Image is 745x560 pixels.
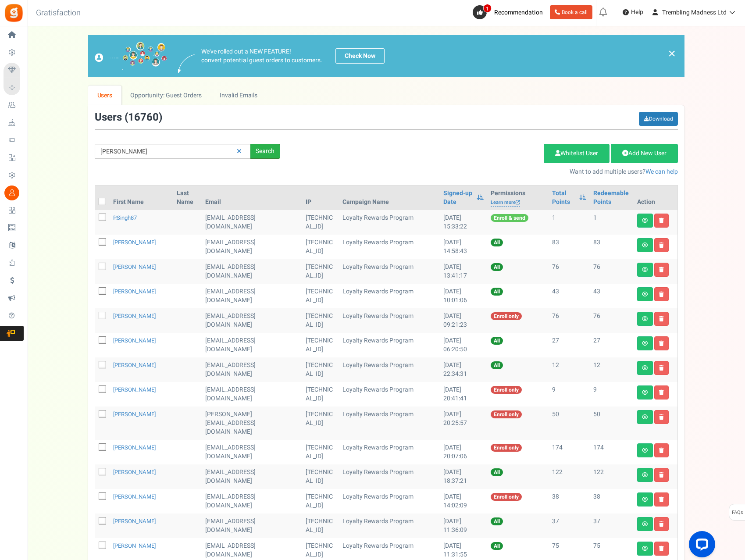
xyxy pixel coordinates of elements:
td: [EMAIL_ADDRESS][DOMAIN_NAME] [202,235,302,259]
td: [TECHNICAL_ID] [302,382,339,407]
i: View details [642,316,648,321]
td: [DATE] 20:07:06 [440,440,487,464]
td: [DATE] 14:02:09 [440,489,487,514]
i: Delete user [659,390,664,395]
i: Delete user [659,341,664,346]
span: All [491,517,503,525]
input: Search by email or name [95,144,250,159]
td: 83 [590,235,634,259]
span: Enroll & send [491,214,528,222]
td: 9 [549,382,590,407]
a: [PERSON_NAME] [113,287,156,296]
a: Add New User [611,144,678,163]
td: 1 [549,210,590,235]
p: We've rolled out a NEW FEATURE! convert potential guest orders to customers. [201,47,322,65]
a: 1 Recommendation [473,5,546,19]
td: 76 [590,308,634,333]
th: Action [634,185,677,210]
td: Loyalty Rewards Program [339,333,440,357]
td: [EMAIL_ADDRESS][DOMAIN_NAME] [202,284,302,308]
th: IP [302,185,339,210]
i: View details [642,497,648,502]
a: × [668,48,676,59]
td: 50 [590,407,634,440]
td: Loyalty Rewards Program [339,284,440,308]
td: Loyalty Rewards Program [339,382,440,407]
td: Loyalty Rewards Program [339,514,440,538]
span: Enroll only [491,312,522,320]
td: [EMAIL_ADDRESS][DOMAIN_NAME] [202,514,302,538]
span: FAQs [731,504,743,521]
td: [TECHNICAL_ID] [302,308,339,333]
td: 76 [549,259,590,284]
p: Want to add multiple users? [293,168,678,176]
i: View details [642,472,648,478]
i: Delete user [659,521,664,527]
td: 50 [549,407,590,440]
i: Delete user [659,546,664,551]
td: Loyalty Rewards Program [339,489,440,514]
a: [PERSON_NAME] [113,361,156,369]
span: All [491,239,503,246]
i: Delete user [659,267,664,272]
a: [PERSON_NAME] [113,542,156,550]
td: 37 [590,514,634,538]
a: [PERSON_NAME] [113,492,156,501]
span: Enroll only [491,386,522,394]
th: Last Name [173,185,201,210]
a: p.singh87 [113,214,137,222]
i: View details [642,414,648,420]
i: Delete user [659,243,664,248]
i: View details [642,292,648,297]
span: Enroll only [491,493,522,501]
span: Help [629,8,643,17]
span: All [491,542,503,550]
i: Delete user [659,414,664,420]
span: Recommendation [494,8,543,17]
td: 43 [590,284,634,308]
i: Delete user [659,448,664,453]
a: Invalid Emails [211,86,267,105]
td: [DATE] 20:25:57 [440,407,487,440]
i: Delete user [659,472,664,478]
td: [EMAIL_ADDRESS][DOMAIN_NAME] [202,464,302,489]
td: [EMAIL_ADDRESS][DOMAIN_NAME] [202,440,302,464]
td: [TECHNICAL_ID] [302,210,339,235]
th: Email [202,185,302,210]
a: Book a call [550,5,592,19]
td: Loyalty Rewards Program [339,210,440,235]
td: [DATE] 20:41:41 [440,382,487,407]
span: Enroll only [491,444,522,452]
a: Reset [232,144,246,159]
td: 76 [549,308,590,333]
a: [PERSON_NAME] [113,468,156,476]
td: [EMAIL_ADDRESS][DOMAIN_NAME] [202,382,302,407]
a: [PERSON_NAME] [113,238,156,246]
a: Users [88,86,121,105]
i: View details [642,341,648,346]
td: Loyalty Rewards Program [339,259,440,284]
td: [DATE] 10:01:06 [440,284,487,308]
i: View details [642,448,648,453]
h3: Gratisfaction [26,4,90,22]
span: All [491,263,503,271]
span: All [491,468,503,476]
td: 174 [590,440,634,464]
td: Loyalty Rewards Program [339,235,440,259]
i: View details [642,365,648,371]
td: [TECHNICAL_ID] [302,464,339,489]
th: First Name [110,185,173,210]
td: Loyalty Rewards Program [339,440,440,464]
td: [DATE] 15:33:22 [440,210,487,235]
td: [TECHNICAL_ID] [302,407,339,440]
td: [TECHNICAL_ID] [302,333,339,357]
td: 76 [590,259,634,284]
i: View details [642,243,648,248]
td: 9 [590,382,634,407]
a: Whitelist User [544,144,610,163]
i: View details [642,218,648,223]
span: 16760 [128,110,159,125]
td: [EMAIL_ADDRESS][DOMAIN_NAME] [202,489,302,514]
td: [DATE] 14:58:43 [440,235,487,259]
i: Delete user [659,218,664,223]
